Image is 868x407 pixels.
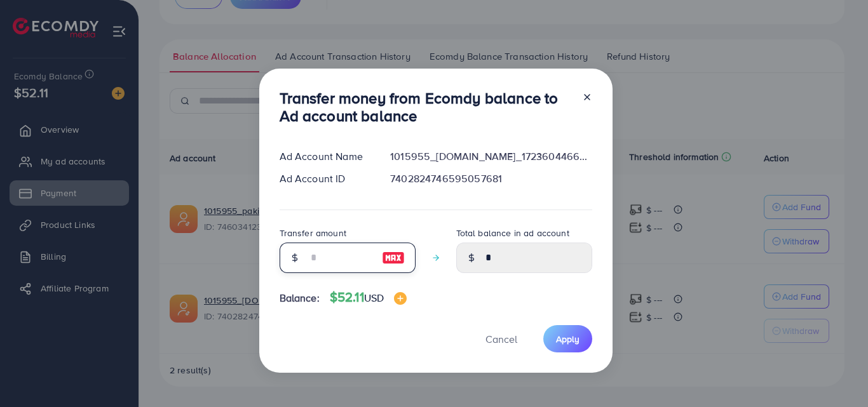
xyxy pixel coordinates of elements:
button: Cancel [470,325,533,352]
div: 7402824746595057681 [380,171,602,186]
div: 1015955_[DOMAIN_NAME]_1723604466394 [380,149,602,164]
span: Balance: [280,291,320,305]
span: Apply [556,333,580,345]
label: Total balance in ad account [456,227,569,239]
span: Cancel [485,332,517,346]
h4: $52.11 [330,290,407,305]
iframe: Chat [814,350,858,397]
div: Ad Account ID [269,171,381,186]
img: image [382,250,405,265]
label: Transfer amount [280,227,346,239]
div: Ad Account Name [269,149,381,164]
span: USD [364,291,384,305]
img: image [394,292,407,305]
h3: Transfer money from Ecomdy balance to Ad account balance [280,89,572,126]
button: Apply [543,325,592,352]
